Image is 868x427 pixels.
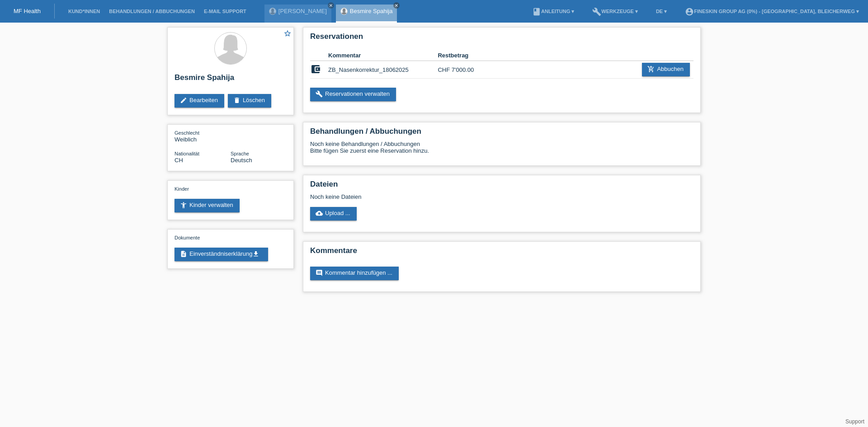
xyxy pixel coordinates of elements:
a: buildWerkzeuge ▾ [588,9,642,14]
i: close [394,3,399,8]
th: Kommentar [328,50,438,61]
a: DE ▾ [651,9,671,14]
a: add_shopping_cartAbbuchen [642,63,690,76]
a: bookAnleitung ▾ [528,9,579,14]
i: close [329,3,333,8]
a: Kund*innen [64,9,104,14]
i: account_balance_wallet [310,64,321,75]
i: accessibility_new [180,202,187,209]
div: Weiblich [175,129,231,143]
h2: Dateien [310,180,693,193]
a: MF Health [14,8,41,14]
a: Besmire Spahija [350,8,393,14]
h2: Reservationen [310,32,693,46]
td: ZB_Nasenkorrektur_18062025 [328,61,438,79]
i: book [532,7,541,16]
a: [PERSON_NAME] [278,8,327,14]
i: build [592,7,601,16]
h2: Kommentare [310,246,693,260]
a: commentKommentar hinzufügen ... [310,267,399,280]
a: account_circleFineSkin Group AG (0%) - [GEOGRAPHIC_DATA], Bleicherweg ▾ [680,9,863,14]
th: Restbetrag [438,50,492,61]
span: Kinder [175,186,189,192]
h2: Behandlungen / Abbuchungen [310,127,693,141]
a: deleteLöschen [228,94,271,108]
div: Noch keine Behandlungen / Abbuchungen Bitte fügen Sie zuerst eine Reservation hinzu. [310,141,693,161]
span: Deutsch [231,157,252,164]
a: star_border [283,29,292,39]
span: Schweiz [175,157,183,164]
i: description [180,250,187,258]
i: account_circle [685,7,694,16]
i: build [316,90,323,98]
a: Support [845,418,864,425]
a: buildReservationen verwalten [310,88,396,101]
a: E-Mail Support [199,9,251,14]
a: close [393,2,400,9]
div: Noch keine Dateien [310,193,586,200]
i: star_border [283,29,292,38]
i: comment [316,269,323,277]
i: edit [180,97,187,104]
span: Geschlecht [175,130,199,136]
i: cloud_upload [316,210,323,217]
a: editBearbeiten [175,94,224,108]
span: Nationalität [175,151,199,156]
span: Sprache [231,151,249,156]
h2: Besmire Spahija [175,73,287,87]
a: close [328,2,334,9]
i: get_app [252,250,259,258]
i: add_shopping_cart [647,66,655,73]
span: Dokumente [175,235,200,240]
i: delete [233,97,241,104]
td: CHF 7'000.00 [438,61,492,79]
a: Behandlungen / Abbuchungen [104,9,199,14]
a: descriptionEinverständniserklärungget_app [175,248,268,261]
a: cloud_uploadUpload ... [310,207,357,221]
a: accessibility_newKinder verwalten [175,199,240,212]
